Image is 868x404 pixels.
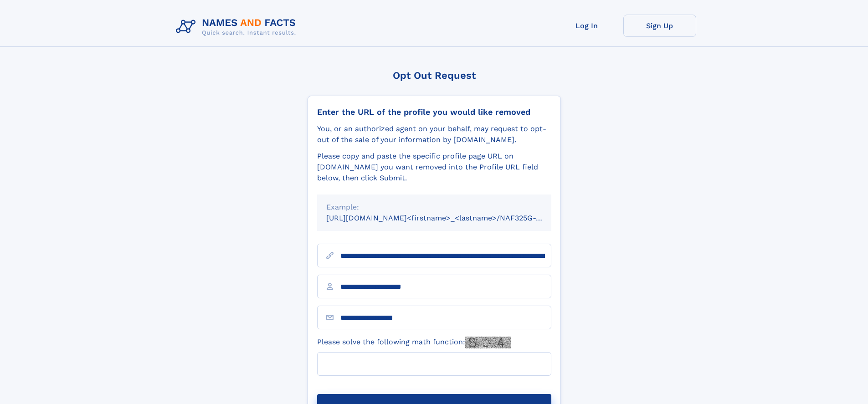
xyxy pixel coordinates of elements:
div: Example: [326,202,542,213]
a: Log In [550,15,623,37]
div: Please copy and paste the specific profile page URL on [DOMAIN_NAME] you want removed into the Pr... [317,151,551,184]
small: [URL][DOMAIN_NAME]<firstname>_<lastname>/NAF325G-xxxxxxxx [326,214,569,222]
img: Logo Names and Facts [172,15,303,39]
a: Sign Up [623,15,696,37]
label: Please solve the following math function: [317,337,511,348]
div: You, or an authorized agent on your behalf, may request to opt-out of the sale of your informatio... [317,123,551,145]
div: Opt Out Request [308,70,561,81]
div: Enter the URL of the profile you would like removed [317,107,551,117]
